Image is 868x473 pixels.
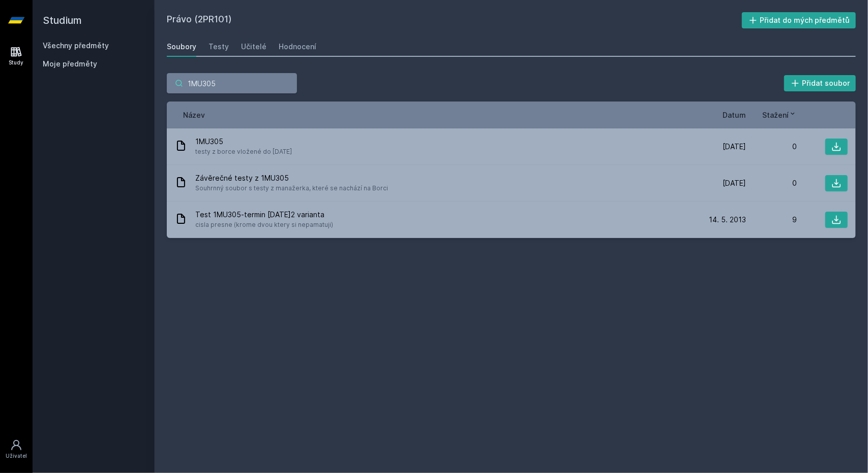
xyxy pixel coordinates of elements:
div: Učitelé [241,42,266,52]
a: Study [2,41,31,72]
button: Přidat soubor [784,75,856,91]
span: [DATE] [723,142,746,152]
span: Test 1MU305-termin [DATE]2 varianta [195,210,333,220]
a: Učitelé [241,37,266,57]
button: Datum [723,110,746,120]
button: Název [183,110,205,120]
div: Uživatel [6,452,27,460]
div: 9 [746,215,797,225]
a: Hodnocení [279,37,316,57]
div: Soubory [167,42,196,52]
div: 0 [746,142,797,152]
a: Uživatel [2,434,31,465]
input: Hledej soubor [167,73,297,93]
h2: Právo (2PR101) [167,12,742,28]
span: Závěrečné testy z 1MU305 [195,173,388,183]
span: 14. 5. 2013 [709,215,746,225]
div: Testy [208,42,229,52]
span: Souhrnný soubor s testy z manažerka, které se nachází na Borci [195,183,388,193]
span: testy z borce vložené do [DATE] [195,147,292,157]
div: Hodnocení [279,42,316,52]
span: 1MU305 [195,137,292,147]
span: Stažení [762,110,789,120]
a: Soubory [167,37,196,57]
button: Stažení [762,110,797,120]
span: Moje předměty [43,59,97,69]
div: 0 [746,178,797,188]
a: Všechny předměty [43,41,109,50]
button: Přidat do mých předmětů [742,12,856,28]
div: Study [9,59,24,66]
a: Testy [208,37,229,57]
span: [DATE] [723,178,746,188]
span: cisla presne (krome dvou ktery si nepamatuji) [195,220,333,230]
